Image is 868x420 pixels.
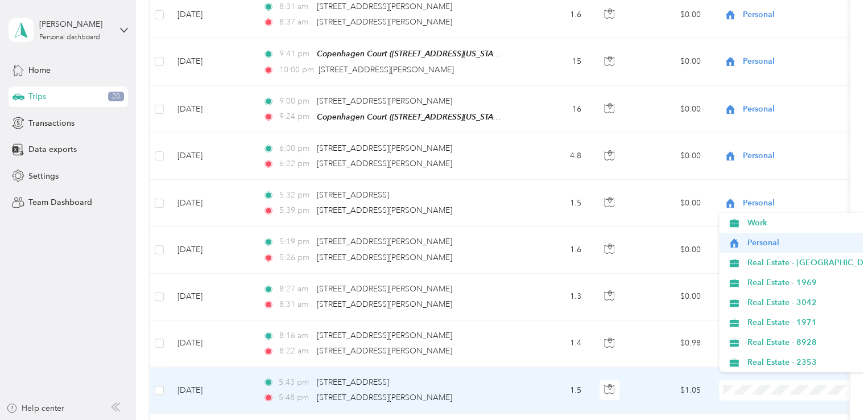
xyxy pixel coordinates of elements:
td: [DATE] [168,227,254,273]
td: 1.4 [515,320,590,367]
span: Data exports [28,143,77,155]
button: Help center [6,402,64,414]
td: [DATE] [168,274,254,320]
span: 5:43 pm [279,376,311,389]
td: $0.00 [630,227,710,273]
td: $1.05 [630,367,710,414]
td: $0.98 [630,320,710,367]
td: [DATE] [168,133,254,180]
span: 8:27 am [279,283,311,295]
span: Copenhagen Court ([STREET_ADDRESS][US_STATE]) [317,49,506,59]
span: Trips [28,90,46,102]
span: 8:16 am [279,330,311,342]
span: [STREET_ADDRESS][PERSON_NAME] [317,253,452,262]
div: Personal dashboard [39,34,100,41]
td: $0.00 [630,38,710,85]
span: [STREET_ADDRESS][PERSON_NAME] [317,159,452,168]
span: 20 [108,92,124,102]
span: 5:19 pm [279,236,311,248]
span: [STREET_ADDRESS][PERSON_NAME] [317,346,452,356]
td: 16 [515,86,590,133]
td: 1.6 [515,227,590,273]
span: 5:48 pm [279,392,311,404]
td: 1.5 [515,180,590,227]
span: 5:26 pm [279,252,311,264]
span: [STREET_ADDRESS][PERSON_NAME] [319,65,454,75]
span: Personal [743,55,847,68]
span: Personal [743,103,847,116]
div: [PERSON_NAME] [39,18,110,30]
td: [DATE] [168,180,254,227]
td: [DATE] [168,367,254,414]
td: $0.00 [630,133,710,180]
span: 10:00 pm [279,64,313,76]
span: 5:39 pm [279,204,311,217]
span: 8:37 am [279,16,311,28]
span: [STREET_ADDRESS][PERSON_NAME] [317,17,452,27]
td: 1.3 [515,274,590,320]
td: [DATE] [168,320,254,367]
span: 6:00 pm [279,142,311,155]
td: $0.00 [630,86,710,133]
span: [STREET_ADDRESS][PERSON_NAME] [317,96,452,106]
span: 9:41 pm [279,48,311,60]
span: [STREET_ADDRESS][PERSON_NAME] [317,2,452,11]
span: 8:31 am [279,298,311,311]
td: 1.5 [515,367,590,414]
span: Team Dashboard [28,196,92,208]
span: 9:00 pm [279,95,311,108]
span: Copenhagen Court ([STREET_ADDRESS][US_STATE]) [317,112,506,122]
span: [STREET_ADDRESS][PERSON_NAME] [317,143,452,153]
span: [STREET_ADDRESS] [317,190,389,200]
span: 9:24 pm [279,110,311,123]
span: Personal [743,197,847,209]
td: [DATE] [168,38,254,85]
span: 6:22 pm [279,158,311,170]
span: [STREET_ADDRESS][PERSON_NAME] [317,284,452,294]
span: Transactions [28,117,75,129]
td: [DATE] [168,86,254,133]
iframe: Everlance-gr Chat Button Frame [804,356,868,420]
span: [STREET_ADDRESS][PERSON_NAME] [317,237,452,246]
span: 8:22 am [279,345,311,357]
span: [STREET_ADDRESS][PERSON_NAME] [317,331,452,340]
span: 5:32 pm [279,189,311,201]
span: [STREET_ADDRESS][PERSON_NAME] [317,205,452,215]
span: Home [28,64,51,76]
td: $0.00 [630,274,710,320]
span: Settings [28,170,59,182]
span: [STREET_ADDRESS] [317,377,389,387]
td: 4.8 [515,133,590,180]
td: $0.00 [630,180,710,227]
span: [STREET_ADDRESS][PERSON_NAME] [317,299,452,309]
span: [STREET_ADDRESS][PERSON_NAME] [317,393,452,402]
span: 8:31 am [279,1,311,13]
span: Personal [743,150,847,162]
span: Personal [743,9,847,21]
td: 15 [515,38,590,85]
